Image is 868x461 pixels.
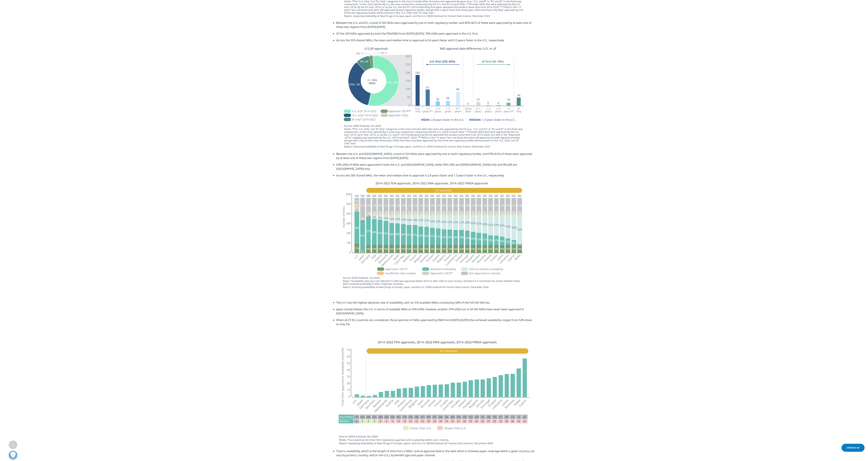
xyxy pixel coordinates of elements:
li: When all 27 EU countries are considered, the proportion of NASs approved by EMA from [DATE]-[DATE... [336,318,535,329]
li: Between the U.S. and [GEOGRAPHIC_DATA], a total of 533 NASs were approved by one or both regulato... [336,152,535,163]
li: The U.S. has the highest absolute rate of availability, with its 318 available NASs constituting ... [336,300,535,307]
a: Contact Us [841,444,865,452]
li: Time to availability, which is the length of time from a NASs’ central approval date to the date ... [336,449,535,460]
li: 53% (285) of NASs were approved in both the U.S. and [GEOGRAPHIC_DATA], while 35% (185) are [DEMO... [336,163,535,173]
li: Of the 329 NASs approved by both the FDA/EMA from [DATE]-[DATE], 79% (260) were approved in the U... [336,31,535,38]
li: Across the 285 shared NASs, the mean and median time to approval is 2.8 years faster and 1.3 year... [336,173,535,180]
button: Abrir preferencias [9,451,17,459]
span: Contact Us [847,446,859,449]
li: Between the U.S. and EU, a total of 502 NASs were approved by one or both regulatory bodies, and ... [336,21,535,31]
li: Across the 329 shared NASs, the mean and median time to approval is 0.4 years faster and 0.5 year... [336,38,535,45]
li: Japan closely follows the U.S. in terms of available NASs at 55% (299); however, another 37% (202... [336,307,535,318]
